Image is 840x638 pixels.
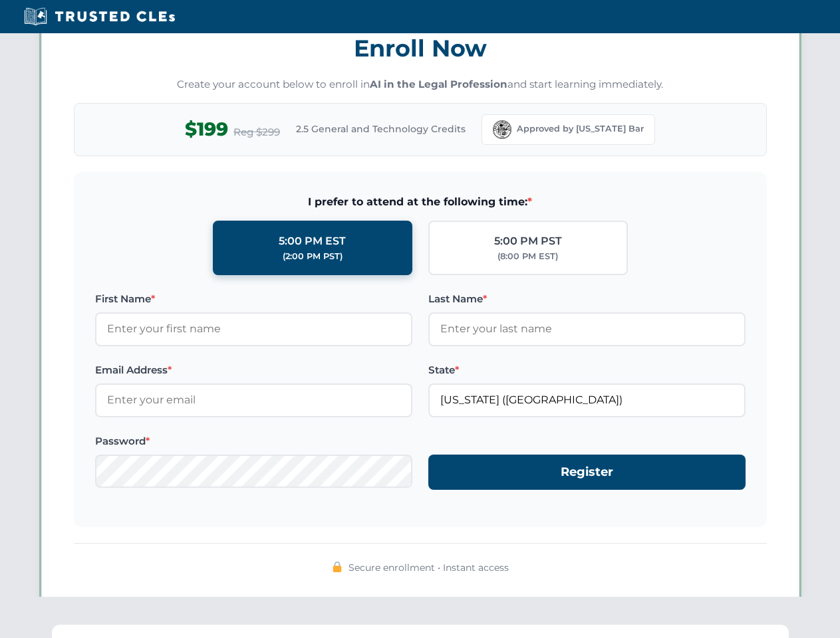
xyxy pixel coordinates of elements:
[283,250,343,263] div: (2:00 PM PST)
[95,291,412,307] label: First Name
[185,114,228,144] span: $199
[279,233,346,250] div: 5:00 PM EST
[428,383,746,417] input: Florida (FL)
[95,193,746,211] span: I prefer to attend at the following time:
[370,78,507,90] strong: AI in the Legal Profession
[349,560,509,575] span: Secure enrollment • Instant access
[20,7,179,27] img: Trusted CLEs
[95,383,412,417] input: Enter your email
[233,124,280,140] span: Reg $299
[517,122,644,136] span: Approved by [US_STATE] Bar
[296,122,466,136] span: 2.5 General and Technology Credits
[95,362,412,378] label: Email Address
[493,120,511,139] img: Florida Bar
[332,562,343,572] img: 🔒
[428,362,746,378] label: State
[494,233,562,250] div: 5:00 PM PST
[497,250,558,263] div: (8:00 PM EST)
[428,455,746,490] button: Register
[428,312,746,346] input: Enter your last name
[74,77,767,92] p: Create your account below to enroll in and start learning immediately.
[74,27,767,69] h3: Enroll Now
[428,291,746,307] label: Last Name
[95,312,412,346] input: Enter your first name
[95,433,412,449] label: Password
